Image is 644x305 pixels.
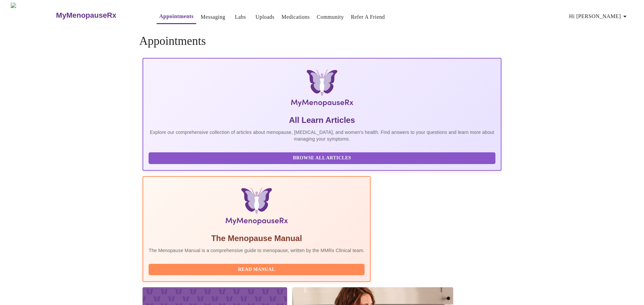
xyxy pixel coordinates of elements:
[567,10,632,23] button: Hi [PERSON_NAME]
[155,265,358,274] span: Read Manual
[235,12,246,22] a: Labs
[203,69,441,109] img: MyMenopauseRx Logo
[149,152,495,164] button: Browse All Articles
[149,129,495,142] p: Explore our comprehensive collection of articles about menopause, [MEDICAL_DATA], and women's hea...
[159,12,194,21] a: Appointments
[569,12,629,21] span: Hi [PERSON_NAME]
[281,12,310,22] a: Medications
[198,10,228,24] button: Messaging
[256,12,275,22] a: Uploads
[183,187,330,228] img: Menopause Manual
[317,12,344,22] a: Community
[230,10,251,24] button: Labs
[149,155,497,160] a: Browse All Articles
[348,10,388,24] button: Refer a Friend
[201,12,225,22] a: Messaging
[149,266,366,272] a: Read Manual
[149,264,365,276] button: Read Manual
[279,10,312,24] button: Medications
[314,10,346,24] button: Community
[253,10,277,24] button: Uploads
[139,34,505,48] h4: Appointments
[157,10,196,24] button: Appointments
[149,233,365,244] h5: The Menopause Manual
[56,11,116,20] h3: MyMenopauseRx
[55,4,143,27] a: MyMenopauseRx
[351,12,385,22] a: Refer a Friend
[149,247,365,254] p: The Menopause Manual is a comprehensive guide to menopause, written by the MMRx Clinical team.
[155,154,489,162] span: Browse All Articles
[149,115,495,126] h5: All Learn Articles
[11,3,55,28] img: MyMenopauseRx Logo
